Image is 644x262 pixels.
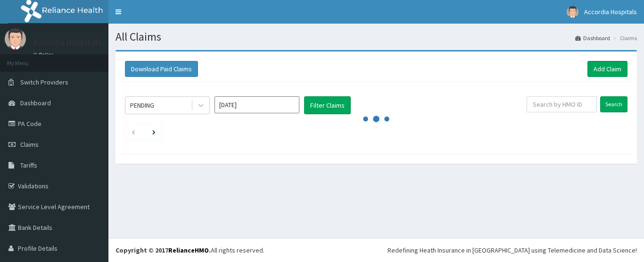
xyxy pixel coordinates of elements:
[611,34,637,42] li: Claims
[215,96,299,113] input: Select Month and Year
[152,127,156,136] a: Next page
[20,99,51,107] span: Dashboard
[304,96,351,114] button: Filter Claims
[20,140,39,149] span: Claims
[20,161,37,169] span: Tariffs
[108,238,644,262] footer: All rights reserved.
[600,96,627,112] input: Search
[527,96,597,112] input: Search by HMO ID
[168,246,209,254] a: RelianceHMO
[131,127,135,136] a: Previous page
[5,28,26,50] img: User Image
[575,34,610,42] a: Dashboard
[20,78,68,86] span: Switch Providers
[130,101,154,110] div: PENDING
[584,8,637,16] span: Accordia Hospitals
[116,31,637,43] h1: All Claims
[362,105,390,133] svg: audio-loading
[125,61,198,77] button: Download Paid Claims
[33,51,56,58] a: Online
[116,246,211,254] strong: Copyright © 2017 .
[33,38,101,47] p: Accordia Hospitals
[388,245,637,255] div: Redefining Heath Insurance in [GEOGRAPHIC_DATA] using Telemedicine and Data Science!
[567,6,578,18] img: User Image
[587,61,627,77] a: Add Claim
